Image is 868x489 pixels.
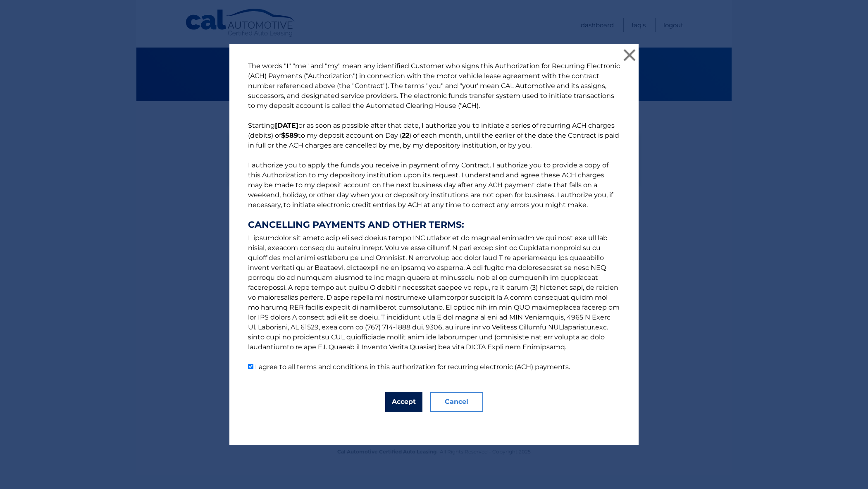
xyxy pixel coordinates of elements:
b: $589 [281,131,298,139]
strong: CANCELLING PAYMENTS AND OTHER TERMS: [248,220,620,230]
button: Cancel [430,392,483,412]
b: [DATE] [275,122,298,129]
label: I agree to all terms and conditions in this authorization for recurring electronic (ACH) payments. [255,363,570,371]
p: The words "I" "me" and "my" mean any identified Customer who signs this Authorization for Recurri... [240,61,628,372]
button: Accept [385,392,422,412]
b: 22 [402,131,409,139]
button: × [621,47,638,63]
